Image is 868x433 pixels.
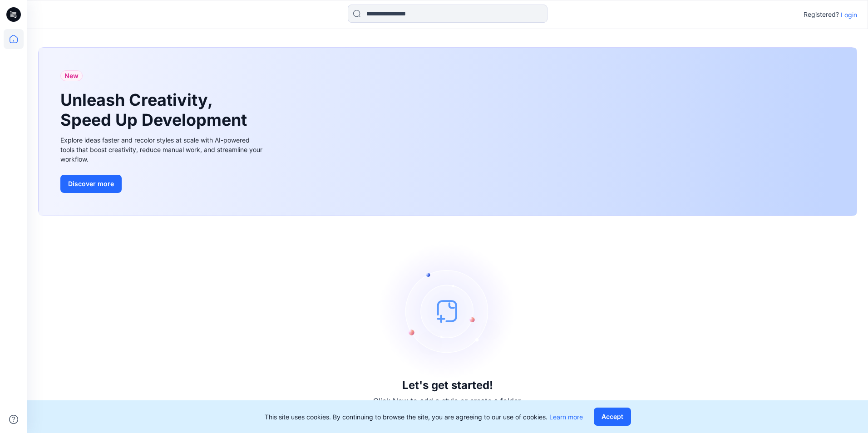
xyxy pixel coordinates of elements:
button: Accept [594,408,631,426]
p: Click New to add a style or create a folder. [373,395,522,406]
p: This site uses cookies. By continuing to browse the site, you are agreeing to our use of cookies. [265,412,583,422]
h1: Unleash Creativity, Speed Up Development [60,90,251,129]
a: Discover more [60,175,265,193]
span: New [64,70,79,81]
p: Registered? [804,9,839,20]
p: Login [841,10,857,20]
a: Learn more [549,413,583,421]
h3: Let's get started! [402,379,493,392]
img: empty-state-image.svg [380,243,516,379]
button: Discover more [60,175,122,193]
div: Explore ideas faster and recolor styles at scale with AI-powered tools that boost creativity, red... [60,135,265,164]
